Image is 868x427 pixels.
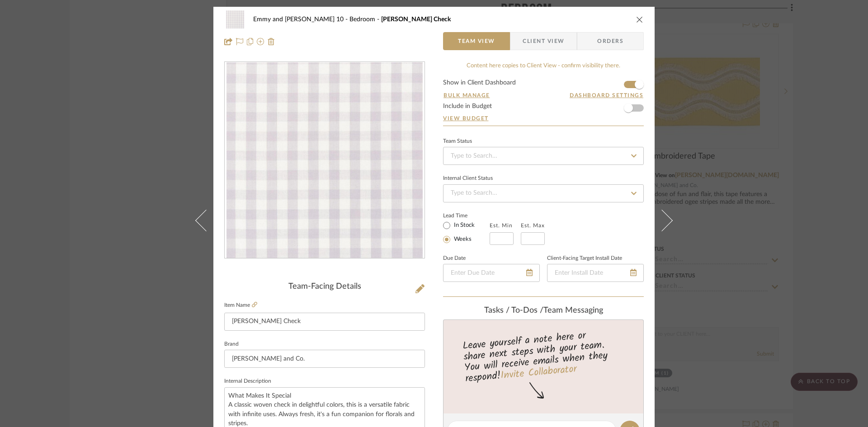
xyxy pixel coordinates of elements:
[452,221,475,230] label: In Stock
[443,61,644,70] div: Content here copies to Client View - confirm visibility there.
[443,211,490,220] label: Lead Time
[547,264,644,282] input: Enter Install Date
[443,184,644,202] input: Type to Search…
[224,282,425,292] div: Team-Facing Details
[452,235,472,244] label: Weeks
[443,306,644,316] div: team Messaging
[443,264,540,282] input: Enter Due Date
[587,32,633,50] span: Orders
[443,256,466,261] label: Due Date
[521,222,545,229] label: Est. Max
[224,350,425,368] input: Enter Brand
[443,115,644,122] a: View Budget
[226,62,423,258] img: 645c8fe6-6b24-48ef-b7a1-c6f72a74692a_436x436.jpg
[484,306,543,314] span: Tasks / To-Dos /
[381,16,451,23] span: [PERSON_NAME] Check
[547,256,622,261] label: Client-Facing Target Install Date
[349,16,381,23] span: Bedroom
[224,313,425,331] input: Enter Item Name
[268,38,275,45] img: Remove from project
[224,342,239,347] label: Brand
[224,10,246,28] img: 645c8fe6-6b24-48ef-b7a1-c6f72a74692a_48x40.jpg
[442,326,645,386] div: Leave yourself a note here or share next steps with your team. You will receive emails when they ...
[569,91,644,99] button: Dashboard Settings
[253,16,349,23] span: Emmy and [PERSON_NAME] 10
[443,91,491,99] button: Bulk Manage
[443,220,490,245] mat-radio-group: Select item type
[458,32,495,50] span: Team View
[224,301,257,309] label: Item Name
[490,222,513,229] label: Est. Min
[443,139,472,144] div: Team Status
[500,361,577,384] a: Invite Collaborator
[225,62,425,258] div: 0
[224,379,271,384] label: Internal Description
[636,15,644,23] button: close
[443,176,493,181] div: Internal Client Status
[443,147,644,165] input: Type to Search…
[523,32,564,50] span: Client View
